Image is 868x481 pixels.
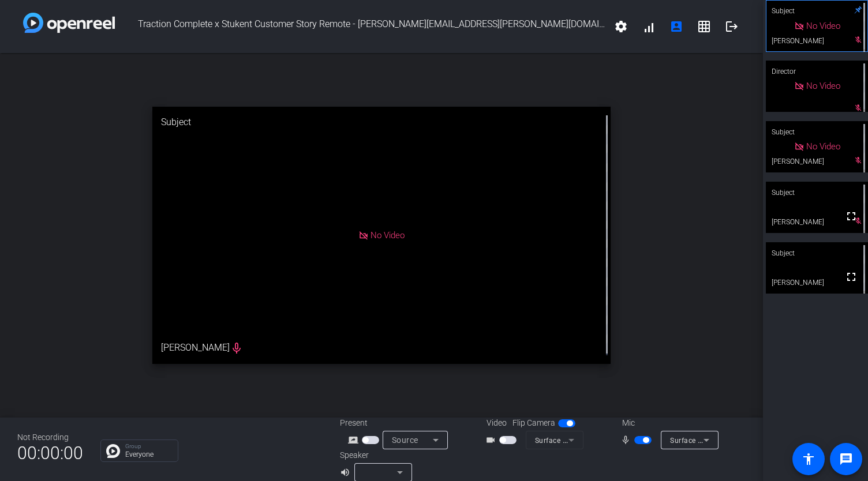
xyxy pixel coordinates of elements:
mat-icon: screen_share_outline [348,433,362,447]
div: Subject [152,107,610,138]
span: Flip Camera [512,417,555,429]
mat-icon: fullscreen [844,209,858,223]
span: No Video [806,81,840,91]
span: Source [392,435,418,445]
img: white-gradient.svg [23,13,115,33]
div: Not Recording [17,431,83,444]
mat-icon: videocam_outline [485,433,499,447]
mat-icon: accessibility [802,452,815,466]
mat-icon: fullscreen [844,270,858,284]
span: No Video [806,21,840,31]
div: Subject [766,242,868,264]
button: signal_cellular_alt [635,13,663,40]
div: Mic [611,417,726,429]
mat-icon: mic_none [620,433,634,447]
mat-icon: message [839,452,853,466]
mat-icon: account_box [669,20,683,33]
mat-icon: logout [725,20,739,33]
div: Subject [766,121,868,143]
div: Subject [766,182,868,204]
mat-icon: settings [614,20,628,33]
mat-icon: volume_up [340,465,354,479]
p: Everyone [125,451,172,458]
span: No Video [371,230,405,240]
div: Present [340,417,455,429]
div: Speaker [340,449,409,461]
span: Traction Complete x Stukent Customer Story Remote - [PERSON_NAME][EMAIL_ADDRESS][PERSON_NAME][DOM... [115,13,607,40]
img: Chat Icon [106,444,120,458]
p: Group [125,444,172,449]
div: Director [766,61,868,82]
span: Video [487,417,507,429]
span: 00:00:00 [17,439,83,467]
mat-icon: grid_on [697,20,711,33]
span: No Video [806,141,840,152]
